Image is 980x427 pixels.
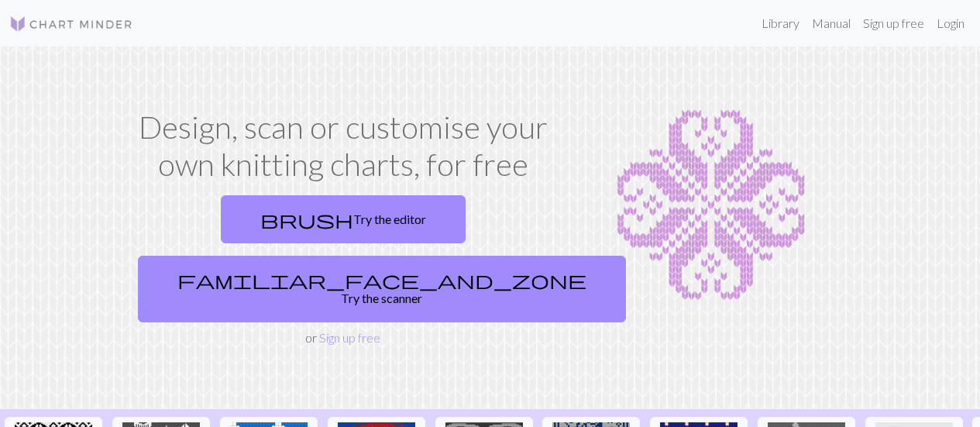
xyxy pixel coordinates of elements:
[9,15,133,33] img: Logo
[755,8,806,39] a: Library
[573,108,849,302] img: Chart example
[930,8,971,39] a: Login
[132,108,555,183] h1: Design, scan or customise your own knitting charts, for free
[132,189,555,347] div: or
[319,330,380,345] a: Sign up free
[260,208,353,230] span: brush
[177,269,586,291] span: familiar_face_and_zone
[806,8,857,39] a: Manual
[221,195,466,243] a: Try the editor
[138,256,626,322] a: Try the scanner
[857,8,930,39] a: Sign up free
